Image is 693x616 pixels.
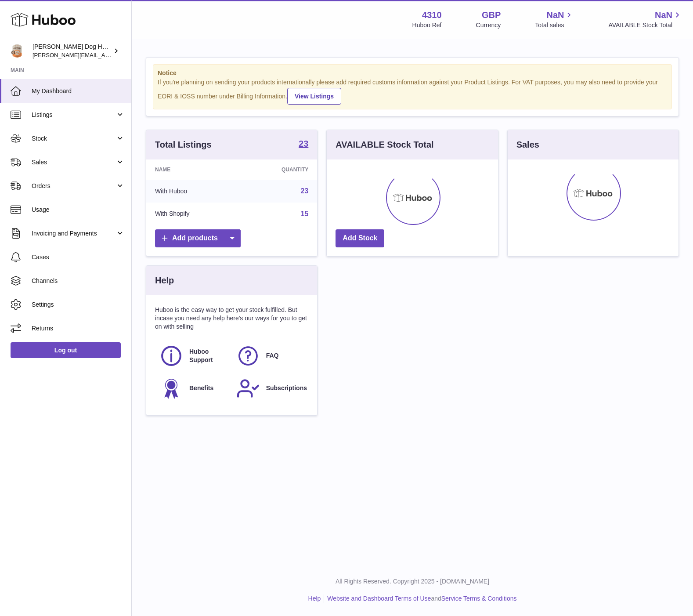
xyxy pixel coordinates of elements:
span: Invoicing and Payments [32,229,115,238]
a: Help [308,595,321,602]
a: 23 [299,139,308,150]
h3: Total Listings [155,139,212,151]
a: 15 [301,210,309,217]
a: FAQ [236,344,304,368]
a: Website and Dashboard Terms of Use [327,595,431,602]
span: Returns [32,324,125,333]
span: Sales [32,158,115,167]
span: Benefits [189,384,213,392]
td: With Huboo [146,180,238,203]
p: All Rights Reserved. Copyright 2025 - [DOMAIN_NAME] [139,577,686,586]
strong: 4310 [422,9,442,21]
div: [PERSON_NAME] Dog House [32,43,112,59]
div: Currency [476,21,501,29]
a: Huboo Support [159,344,227,368]
span: Subscriptions [266,384,307,392]
p: Huboo is the easy way to get your stock fulfilled. But incase you need any help here's our ways f... [155,306,308,331]
a: 23 [301,187,309,195]
span: Stock [32,134,115,143]
span: Settings [32,301,125,309]
span: Listings [32,111,115,119]
a: View Listings [287,88,341,105]
div: Huboo Ref [412,21,442,29]
div: If you're planning on sending your products internationally please add required customs informati... [158,78,667,105]
strong: Notice [158,69,667,77]
span: AVAILABLE Stock Total [608,21,682,29]
span: Huboo Support [189,348,227,364]
span: Channels [32,277,125,285]
span: FAQ [266,351,279,360]
td: With Shopify [146,203,238,225]
a: Benefits [159,377,227,400]
span: Usage [32,206,125,214]
span: Cases [32,253,125,261]
span: NaN [655,9,672,21]
a: NaN AVAILABLE Stock Total [608,9,682,29]
a: Subscriptions [236,377,304,400]
h3: AVAILABLE Stock Total [336,139,433,151]
span: My Dashboard [32,87,125,95]
h3: Help [155,275,174,286]
span: [PERSON_NAME][EMAIL_ADDRESS][DOMAIN_NAME] [32,51,176,58]
h3: Sales [516,139,539,151]
span: NaN [546,9,564,21]
span: Total sales [535,21,574,29]
span: Orders [32,182,115,190]
th: Name [146,159,238,180]
th: Quantity [238,159,317,180]
img: toby@hackneydoghouse.com [11,44,24,58]
a: Add products [155,229,241,247]
a: Log out [11,342,121,358]
strong: 23 [299,139,308,148]
strong: GBP [482,9,501,21]
a: Add Stock [336,229,384,247]
a: NaN Total sales [535,9,574,29]
a: Service Terms & Conditions [441,595,517,602]
li: and [324,594,516,603]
